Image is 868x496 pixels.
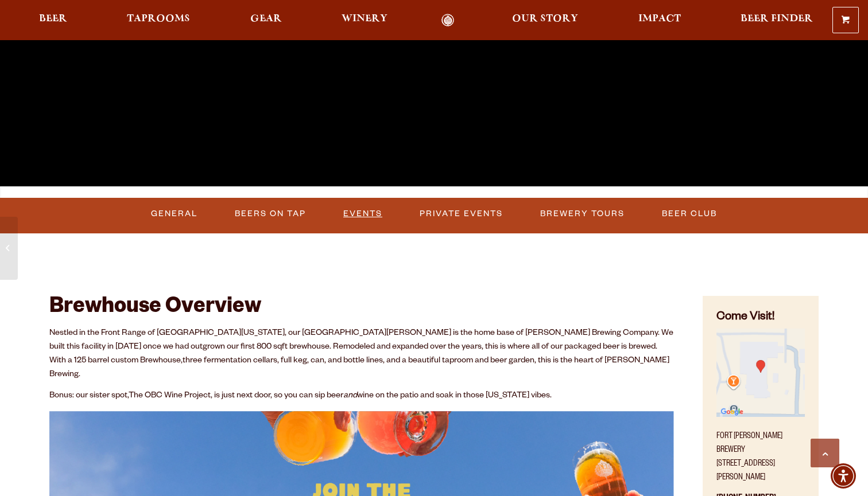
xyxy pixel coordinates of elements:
a: Scroll to top [811,439,839,467]
span: Taprooms [127,14,190,24]
a: Gear [243,14,289,27]
span: Beer [39,14,67,24]
span: Beer Finder [741,14,813,24]
a: Beers on Tap [230,201,311,227]
h2: Brewhouse Overview [49,296,674,321]
a: Our Story [505,14,586,27]
span: Gear [250,14,282,24]
a: Brewery Tours [536,201,629,227]
a: Events [339,201,387,227]
a: Beer [32,14,75,27]
a: Odell Home [426,14,469,27]
a: Beer Club [657,201,722,227]
span: Impact [638,14,681,24]
span: three fermentation cellars, full keg, can, and bottle lines, and a beautiful taproom and beer gar... [49,357,669,380]
a: Taprooms [119,14,197,27]
p: Bonus: our sister spot, , is just next door, so you can sip beer wine on the patio and soak in th... [49,389,674,403]
h4: Come Visit! [716,310,805,326]
p: Nestled in the Front Range of [GEOGRAPHIC_DATA][US_STATE], our [GEOGRAPHIC_DATA][PERSON_NAME] is ... [49,327,674,382]
a: Beer Finder [733,14,820,27]
em: and [343,392,357,401]
a: The OBC Wine Project [129,392,211,401]
span: Winery [342,14,387,24]
a: Private Events [415,201,507,227]
a: Impact [631,14,688,27]
p: Fort [PERSON_NAME] Brewery [STREET_ADDRESS][PERSON_NAME] [716,423,805,485]
span: Our Story [512,14,578,24]
a: General [146,201,202,227]
div: Accessibility Menu [831,463,856,489]
a: Winery [334,14,395,27]
a: Find on Google Maps (opens in a new window) [716,411,805,420]
img: Small thumbnail of location on map [716,329,805,417]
